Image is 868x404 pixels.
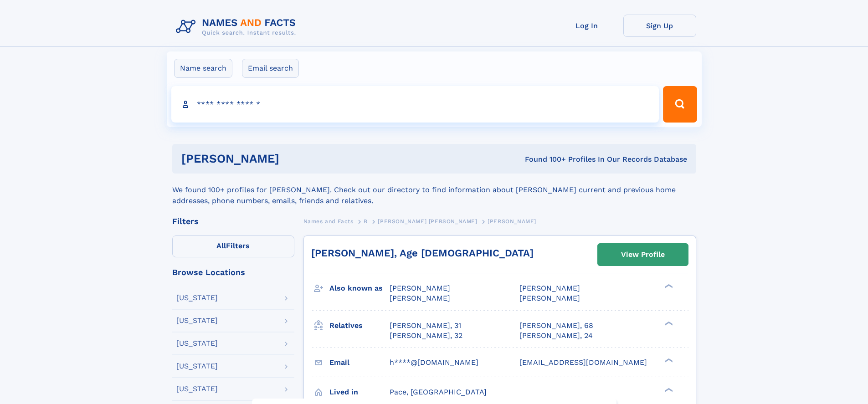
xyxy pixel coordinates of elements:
[663,357,673,363] div: ❯
[519,284,580,292] span: [PERSON_NAME]
[172,235,294,257] label: Filters
[181,153,402,164] h1: [PERSON_NAME]
[378,218,477,225] span: [PERSON_NAME] [PERSON_NAME]
[329,355,390,370] h3: Email
[519,294,580,302] span: [PERSON_NAME]
[519,321,593,331] a: [PERSON_NAME], 68
[519,358,647,367] span: [EMAIL_ADDRESS][DOMAIN_NAME]
[390,284,450,292] span: [PERSON_NAME]
[303,215,354,227] a: Names and Facts
[171,86,659,123] input: search input
[364,218,368,225] span: B
[172,15,303,39] img: Logo Names and Facts
[663,86,697,123] button: Search Button
[176,294,218,302] div: [US_STATE]
[176,385,218,393] div: [US_STATE]
[663,283,673,289] div: ❯
[216,241,226,250] span: All
[174,59,232,78] label: Name search
[329,318,390,333] h3: Relatives
[663,320,673,326] div: ❯
[390,321,461,331] a: [PERSON_NAME], 31
[172,268,294,276] div: Browse Locations
[390,294,450,302] span: [PERSON_NAME]
[242,59,299,78] label: Email search
[378,215,477,227] a: [PERSON_NAME] [PERSON_NAME]
[488,218,536,225] span: [PERSON_NAME]
[623,15,696,37] a: Sign Up
[364,215,368,227] a: B
[390,331,462,341] a: [PERSON_NAME], 32
[550,15,623,37] a: Log In
[402,154,687,164] div: Found 100+ Profiles In Our Records Database
[329,281,390,296] h3: Also known as
[176,340,218,347] div: [US_STATE]
[176,317,218,324] div: [US_STATE]
[519,331,593,341] a: [PERSON_NAME], 24
[390,388,487,396] span: Pace, [GEOGRAPHIC_DATA]
[621,244,665,265] div: View Profile
[329,384,390,400] h3: Lived in
[172,174,696,206] div: We found 100+ profiles for [PERSON_NAME]. Check out our directory to find information about [PERS...
[311,247,534,259] a: [PERSON_NAME], Age [DEMOGRAPHIC_DATA]
[598,244,688,266] a: View Profile
[172,217,294,225] div: Filters
[176,363,218,370] div: [US_STATE]
[663,387,673,393] div: ❯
